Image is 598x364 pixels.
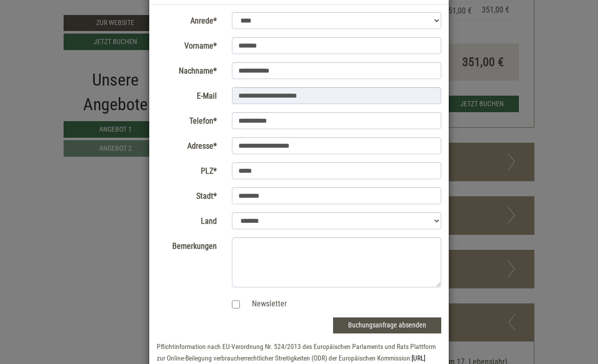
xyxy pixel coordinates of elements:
[149,112,224,127] label: Telefon*
[149,37,224,52] label: Vorname*
[149,87,224,102] label: E-Mail
[149,212,224,227] label: Land
[242,298,287,310] label: Newsletter
[149,62,224,77] label: Nachname*
[149,137,224,152] label: Adresse*
[333,317,441,333] button: Buchungsanfrage absenden
[149,12,224,27] label: Anrede*
[149,237,224,252] label: Bemerkungen
[149,187,224,202] label: Stadt*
